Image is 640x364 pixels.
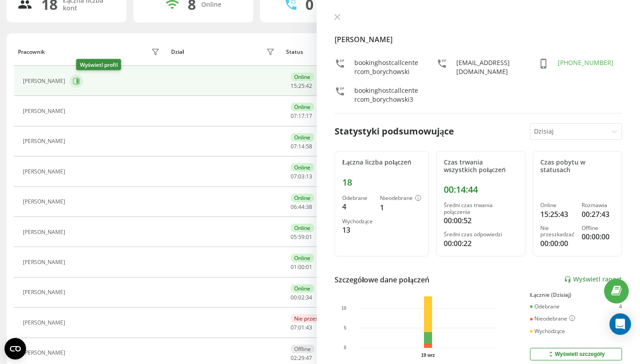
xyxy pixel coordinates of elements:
[23,350,67,356] div: [PERSON_NAME]
[201,1,221,9] div: Online
[23,259,67,265] div: [PERSON_NAME]
[291,204,312,210] div: : :
[609,313,631,335] div: Open Intercom Messenger
[306,294,312,301] span: 34
[444,202,518,215] div: Średni czas trwania połączenia
[23,169,67,175] div: [PERSON_NAME]
[444,159,518,174] div: Czas trwania wszystkich połączeń
[291,173,297,180] span: 07
[306,354,312,362] span: 47
[341,305,347,310] text: 10
[291,73,314,81] div: Online
[342,195,373,201] div: Odebrane
[306,263,312,271] span: 01
[298,143,305,150] span: 14
[291,233,297,241] span: 05
[171,49,184,55] div: Dział
[306,173,312,180] span: 13
[444,184,518,195] div: 00:14:44
[380,202,421,213] div: 1
[354,58,419,76] div: bookinghostcallcentercom_borychowski
[291,354,297,362] span: 02
[421,353,435,358] text: 19 wrz
[291,263,297,271] span: 01
[291,112,297,120] span: 07
[291,113,312,119] div: : :
[291,325,312,331] div: : :
[335,34,622,45] h4: [PERSON_NAME]
[582,202,614,208] div: Rozmawia
[342,218,373,225] div: Wychodzące
[530,303,560,310] div: Odebrane
[344,345,347,350] text: 0
[291,264,312,270] div: : :
[306,82,312,90] span: 42
[530,292,622,298] div: Łącznie (Dzisiaj)
[335,125,454,138] div: Statystyki podsumowujące
[291,254,314,262] div: Online
[291,163,314,172] div: Online
[286,49,303,55] div: Status
[291,224,314,232] div: Online
[291,294,297,301] span: 00
[344,325,347,330] text: 5
[530,315,575,322] div: Nieodebrane
[18,49,45,55] div: Pracownik
[298,82,305,90] span: 25
[298,324,305,331] span: 01
[298,112,305,120] span: 17
[582,225,614,231] div: Offline
[291,173,312,180] div: : :
[291,314,342,323] div: Nie przeszkadzać
[306,203,312,211] span: 38
[298,263,305,271] span: 00
[291,345,314,353] div: Offline
[298,233,305,241] span: 59
[540,202,574,208] div: Online
[444,231,518,238] div: Średni czas odpowiedzi
[291,133,314,142] div: Online
[540,209,574,220] div: 15:25:43
[291,194,314,202] div: Online
[291,103,314,111] div: Online
[582,209,614,220] div: 00:27:43
[306,143,312,150] span: 58
[4,338,26,360] button: Open CMP widget
[291,355,312,361] div: : :
[298,294,305,301] span: 02
[342,225,373,235] div: 13
[298,354,305,362] span: 29
[298,203,305,211] span: 44
[530,348,622,360] button: Wyświetl szczegóły
[291,82,297,90] span: 15
[291,143,297,150] span: 07
[291,234,312,240] div: : :
[298,173,305,180] span: 03
[619,303,622,310] div: 4
[291,83,312,89] div: : :
[306,112,312,120] span: 17
[335,274,429,285] div: Szczegółowe dane połączeń
[291,143,312,150] div: : :
[582,231,614,242] div: 00:00:00
[444,215,518,226] div: 00:00:52
[291,284,314,293] div: Online
[306,233,312,241] span: 01
[23,229,67,235] div: [PERSON_NAME]
[291,324,297,331] span: 07
[23,289,67,295] div: [PERSON_NAME]
[23,138,67,144] div: [PERSON_NAME]
[342,159,421,166] div: Łączna liczba połączeń
[23,78,67,84] div: [PERSON_NAME]
[342,201,373,212] div: 4
[540,225,574,238] div: Nie przeszkadzać
[291,203,297,211] span: 06
[540,238,574,249] div: 00:00:00
[444,238,518,249] div: 00:00:22
[380,195,421,202] div: Nieodebrane
[547,351,605,358] div: Wyświetl szczegóły
[342,177,421,188] div: 18
[76,59,121,70] div: Wyświetl profil
[23,108,67,114] div: [PERSON_NAME]
[23,199,67,205] div: [PERSON_NAME]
